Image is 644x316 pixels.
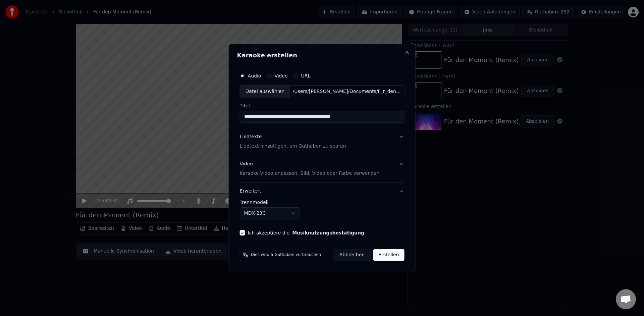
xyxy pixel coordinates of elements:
div: Datei auswählen [240,86,290,98]
button: Erstellen [373,249,404,261]
div: /Users/[PERSON_NAME]/Documents/F_r_den_Moment_e3f142f7-66a9-4be5-96dd-aaec6976942e.wav [290,88,404,95]
label: Trennmodell [240,200,405,205]
button: Ich akzeptiere die [292,230,364,235]
span: Dies wird 5 Guthaben verbrauchen [251,252,321,258]
button: Abbrechen [334,249,370,261]
div: Liedtexte [240,134,262,140]
p: Liedtext hinzufügen, um Guthaben zu sparen [240,143,346,150]
label: URL [301,73,311,78]
p: Karaoke-Video anpassen: Bild, Video oder Farbe verwenden [240,170,380,177]
h2: Karaoke erstellen [237,52,407,58]
button: LiedtexteLiedtext hinzufügen, um Guthaben zu sparen [240,128,405,155]
button: VideoKaraoke-Video anpassen: Bild, Video oder Farbe verwenden [240,155,405,182]
div: Video [240,161,380,177]
button: Erweitert [240,182,405,200]
div: Erweitert [240,200,405,225]
label: Titel [240,103,405,108]
label: Video [274,73,287,78]
label: Ich akzeptiere die [248,230,364,235]
label: Audio [248,73,261,78]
